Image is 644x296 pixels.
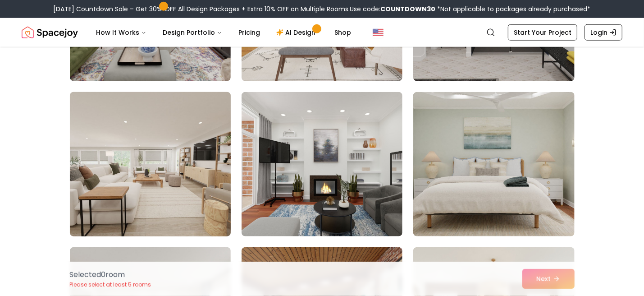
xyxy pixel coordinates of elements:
nav: Global [22,18,622,47]
a: Shop [327,23,358,42]
button: Design Portfolio [155,23,229,42]
img: Spacejoy Logo [22,23,78,42]
img: United States [373,27,384,38]
a: AI Design [269,23,325,42]
a: Login [585,24,622,41]
a: Spacejoy [22,23,78,42]
a: Pricing [231,23,267,42]
span: Use code: [350,5,436,14]
nav: Main [89,23,358,42]
img: Room room-11 [242,92,402,236]
a: Start Your Project [508,24,577,41]
div: [DATE] Countdown Sale – Get 30% OFF All Design Packages + Extra 10% OFF on Multiple Rooms. [54,5,591,14]
img: Room room-10 [66,88,235,240]
img: Room room-12 [413,92,574,236]
p: Please select at least 5 rooms [70,281,151,288]
p: Selected 0 room [70,269,151,280]
span: *Not applicable to packages already purchased* [436,5,591,14]
button: How It Works [89,23,154,42]
b: COUNTDOWN30 [381,5,436,14]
